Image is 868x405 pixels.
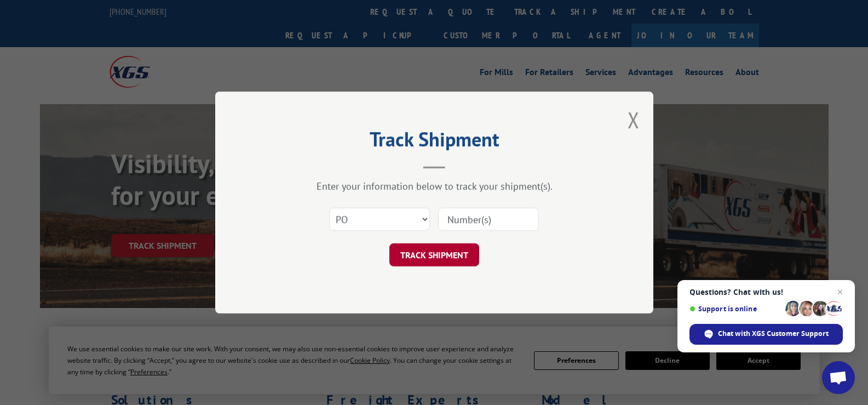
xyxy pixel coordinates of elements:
button: TRACK SHIPMENT [389,243,479,266]
div: Chat with XGS Customer Support [689,324,843,345]
div: Enter your information below to track your shipment(s). [270,180,599,192]
span: Support is online [689,305,781,313]
button: Close modal [628,105,640,134]
div: Open chat [822,361,855,394]
span: Close chat [833,286,847,299]
h2: Track Shipment [270,132,599,152]
span: Chat with XGS Customer Support [718,329,829,339]
span: Questions? Chat with us! [689,288,843,296]
input: Number(s) [438,208,539,231]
